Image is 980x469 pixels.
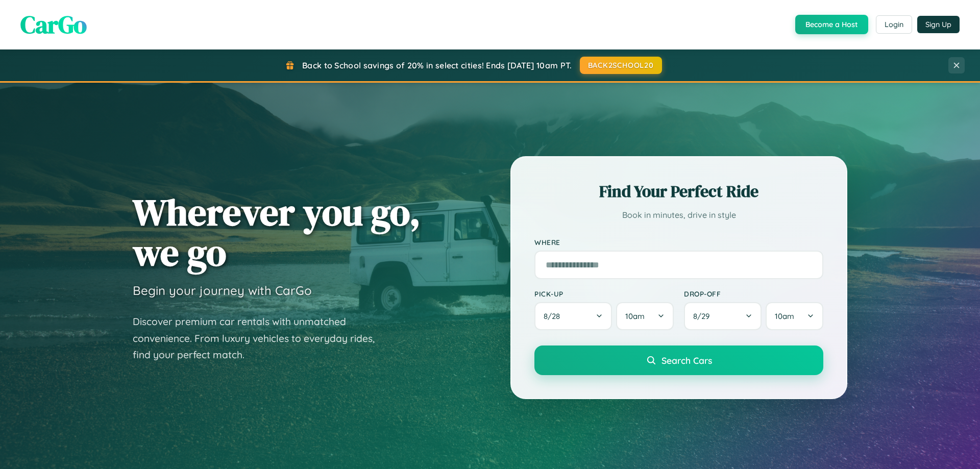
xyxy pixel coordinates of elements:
span: CarGo [20,8,87,41]
label: Where [534,238,823,246]
h1: Wherever you go, we go [133,192,421,273]
button: 8/28 [534,302,612,330]
button: 8/29 [684,302,762,330]
button: 10am [616,302,674,330]
span: 10am [775,311,794,321]
label: Drop-off [684,289,823,298]
button: Sign Up [917,16,960,33]
p: Book in minutes, drive in style [534,208,823,223]
button: Search Cars [534,345,823,375]
span: Search Cars [661,355,712,366]
span: 8 / 29 [693,311,715,321]
label: Pick-up [534,289,674,298]
button: Login [876,15,912,34]
h3: Begin your journey with CarGo [133,283,312,298]
span: 8 / 28 [544,311,565,321]
span: Back to School savings of 20% in select cities! Ends [DATE] 10am PT. [302,60,572,70]
button: BACK2SCHOOL20 [580,57,662,74]
button: Become a Host [795,15,868,34]
button: 10am [766,302,823,330]
p: Discover premium car rentals with unmatched convenience. From luxury vehicles to everyday rides, ... [133,313,388,363]
h2: Find Your Perfect Ride [534,180,823,203]
span: 10am [625,311,645,321]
